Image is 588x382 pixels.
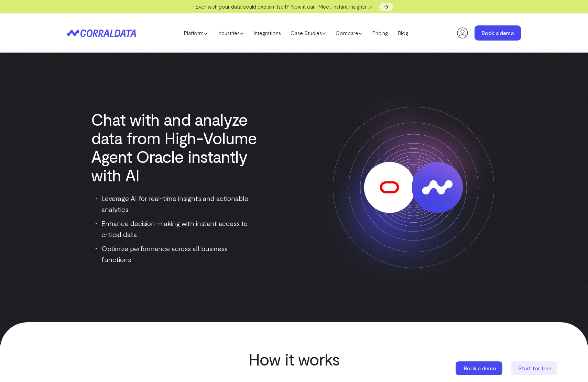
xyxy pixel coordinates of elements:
[511,361,559,375] a: Start for free
[393,28,413,38] a: Blog
[213,28,249,38] a: Industries
[286,28,331,38] a: Case Studies
[249,28,286,38] a: Integrations
[518,365,552,371] span: Start for free
[96,243,258,265] li: Optimize performance across all business functions
[195,3,374,10] span: Ever wish your data could explain itself? Now it can. Meet Instant Insights 🪄
[179,28,213,38] a: Platform
[464,365,496,371] span: Book a demo
[96,218,258,240] li: Enhance decision-making with instant access to critical data
[175,350,413,368] h2: How it works
[456,361,504,375] a: Book a demo
[475,25,521,41] a: Book a demo
[96,193,258,215] li: Leverage AI for real-time insights and actionable analytics
[331,28,367,38] a: Compare
[367,28,393,38] a: Pricing
[91,110,258,184] h1: Chat with and analyze data from High-Volume Agent Oracle instantly with AI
